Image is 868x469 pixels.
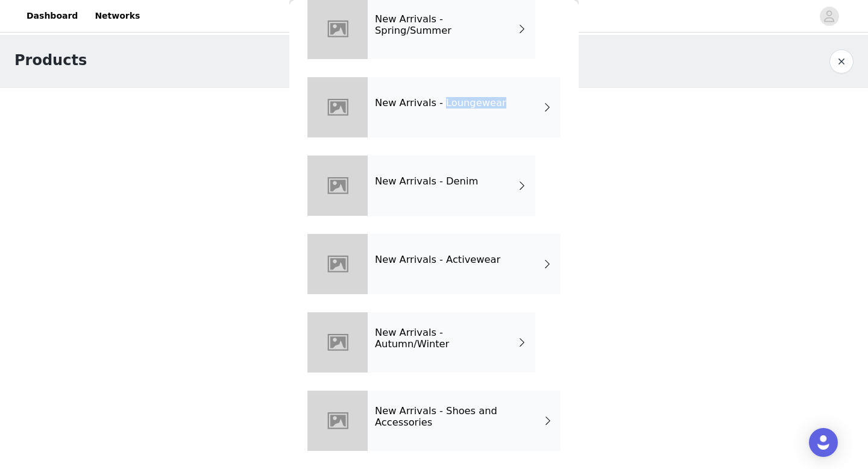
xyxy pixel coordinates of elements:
h4: New Arrivals - Spring/Summer [375,14,517,36]
a: Dashboard [19,2,85,30]
h4: New Arrivals - Autumn/Winter [375,327,517,350]
h4: New Arrivals - Denim [375,176,478,187]
div: Open Intercom Messenger [809,428,838,457]
a: Networks [87,2,147,30]
h1: Products [14,49,87,71]
h4: New Arrivals - Shoes and Accessories [375,406,542,428]
div: avatar [823,7,835,26]
h4: New Arrivals - Loungewear [375,98,506,109]
h4: New Arrivals - Activewear [375,254,500,265]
